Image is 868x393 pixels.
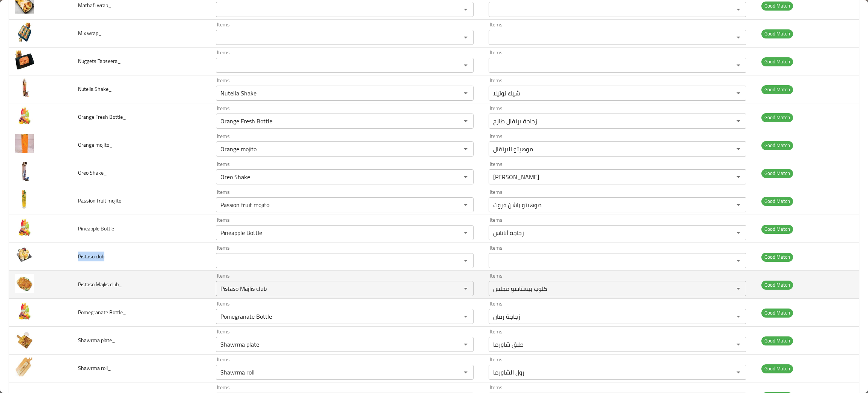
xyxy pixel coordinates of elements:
button: Open [733,60,744,71]
button: Open [460,255,471,266]
button: Open [733,32,744,43]
img: Shawrma plate_ [15,330,34,348]
span: Good Match [761,141,793,150]
button: Open [460,60,471,71]
img: Pineapple Bottle_ [15,218,34,237]
span: Good Match [761,225,793,233]
button: Open [460,116,471,126]
button: Open [460,88,471,98]
img: Pomegranate Bottle_ [15,302,34,321]
img: Nuggets Tabseera_ [15,51,34,69]
span: Oreo Shake_ [78,168,107,178]
button: Open [733,116,744,126]
span: Shawrma roll_ [78,363,111,373]
button: Open [460,144,471,154]
span: Pistaso Majlis club_ [78,279,122,289]
span: Nuggets Tabseera_ [78,56,121,66]
button: Open [460,339,471,350]
span: Good Match [761,113,793,122]
span: Orange Fresh Bottle_ [78,112,126,122]
img: Orange Fresh Bottle_ [15,106,34,125]
span: Nutella Shake_ [78,84,112,94]
span: Good Match [761,281,793,289]
button: Open [733,311,744,322]
button: Open [460,200,471,210]
button: Open [460,32,471,43]
button: Open [733,88,744,98]
img: Orange mojito_ [15,134,34,153]
button: Open [733,4,744,15]
button: Open [733,144,744,154]
span: Good Match [761,364,793,373]
button: Open [460,367,471,378]
button: Open [460,311,471,322]
img: Pistaso Majlis club_ [15,274,34,293]
button: Open [733,367,744,378]
span: Good Match [761,336,793,345]
span: Pomegranate Bottle_ [78,307,126,317]
button: Open [460,4,471,15]
button: Open [733,172,744,182]
span: Good Match [761,197,793,206]
button: Open [733,227,744,238]
span: Good Match [761,2,793,10]
span: Good Match [761,85,793,94]
span: Shawrma plate_ [78,335,115,345]
button: Open [460,227,471,238]
span: Mix wrap_ [78,28,102,38]
button: Open [733,339,744,350]
button: Open [733,283,744,294]
span: Orange mojito_ [78,140,113,150]
img: Nutella Shake_ [15,78,34,97]
button: Open [733,255,744,266]
img: Mix wrap_ [15,23,34,41]
span: Passion fruit mojito_ [78,196,125,206]
span: Good Match [761,309,793,317]
img: Pistaso club_ [15,246,34,265]
span: Good Match [761,29,793,38]
span: Good Match [761,57,793,66]
button: Open [460,283,471,294]
span: Mathafi wrap_ [78,0,112,10]
img: Oreo Shake_ [15,162,34,181]
span: Pineapple Bottle_ [78,224,118,233]
span: Pistaso club_ [78,252,108,261]
button: Open [733,200,744,210]
span: Good Match [761,253,793,261]
button: Open [460,172,471,182]
img: Shawrma roll_ [15,358,34,376]
img: Passion fruit mojito_ [15,190,34,209]
span: Good Match [761,169,793,178]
